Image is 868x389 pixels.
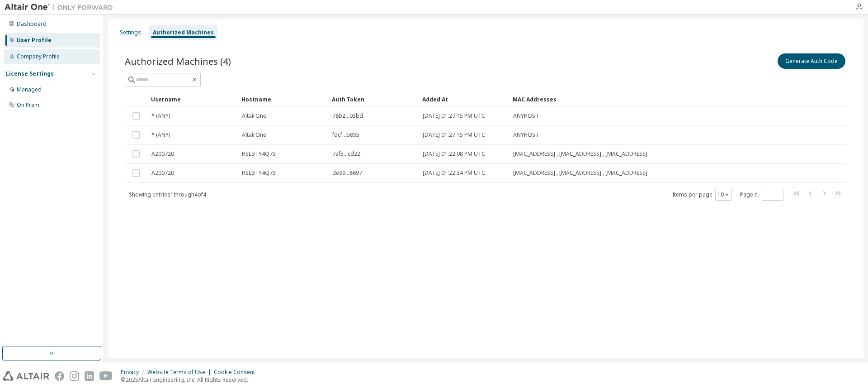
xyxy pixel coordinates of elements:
div: Auth Token [332,92,415,106]
div: On Prem [17,101,39,109]
div: User Profile [17,37,52,44]
span: fdcf...b895 [332,131,359,139]
div: Username [151,92,234,106]
span: de99...8697 [332,169,362,177]
button: Generate Auth Code [778,53,845,69]
span: * (ANY) [151,112,170,120]
span: Items per page [672,189,732,201]
img: altair_logo.svg [3,371,49,381]
span: ANYHOST [513,131,539,139]
div: Authorized Machines [153,29,214,36]
span: 78b2...03bd [332,112,363,120]
span: AltairOne [242,112,266,120]
button: 10 [717,191,730,198]
div: Hostname [241,92,325,106]
span: Showing entries 1 through 4 of 4 [129,191,206,198]
p: © 2025 Altair Engineering, Inc. All Rights Reserved. [121,376,260,384]
span: [MAC_ADDRESS] , [MAC_ADDRESS] , [MAC_ADDRESS] [513,150,647,158]
img: youtube.svg [99,371,113,381]
span: Page n. [740,189,783,201]
span: A200720 [151,150,174,158]
span: [DATE] 01:27:15 PM UTC [423,112,485,120]
img: Altair One [5,3,118,12]
span: ANYHOST [513,112,539,120]
img: facebook.svg [55,371,64,381]
span: Authorized Machines (4) [125,55,231,67]
span: [MAC_ADDRESS] , [MAC_ADDRESS] , [MAC_ADDRESS] [513,169,647,177]
span: HSLBTY4Q73 [242,169,276,177]
div: License Settings [6,70,54,77]
span: [DATE] 01:22:34 PM UTC [423,169,485,177]
span: AltairOne [242,131,266,139]
span: * (ANY) [151,131,170,139]
div: Website Terms of Use [147,369,214,376]
span: [DATE] 01:27:15 PM UTC [423,131,485,139]
div: MAC Addresses [513,92,755,106]
img: instagram.svg [70,371,79,381]
div: Cookie Consent [214,369,260,376]
span: 7af5...cd22 [332,150,360,158]
div: Settings [120,29,141,36]
span: A200720 [151,169,174,177]
span: [DATE] 01:22:08 PM UTC [423,150,485,158]
span: HSLBTY4Q73 [242,150,276,158]
div: Privacy [121,369,147,376]
div: Added At [422,92,505,106]
div: Managed [17,86,42,93]
div: Company Profile [17,53,60,60]
div: Dashboard [17,20,47,28]
img: linkedin.svg [85,371,94,381]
